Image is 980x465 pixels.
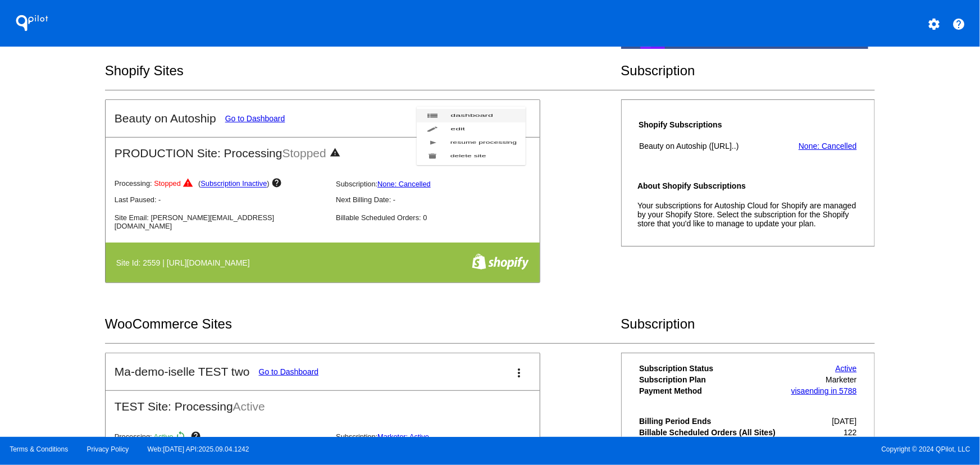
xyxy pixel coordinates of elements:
[450,127,465,132] span: edit
[426,112,439,119] mat-icon: view_list
[426,153,439,160] mat-icon: delete
[450,154,486,158] span: delete site
[426,140,439,147] mat-icon: play_arrow
[450,140,517,145] span: resume processing
[426,126,439,133] mat-icon: edit
[450,113,493,118] span: dashboard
